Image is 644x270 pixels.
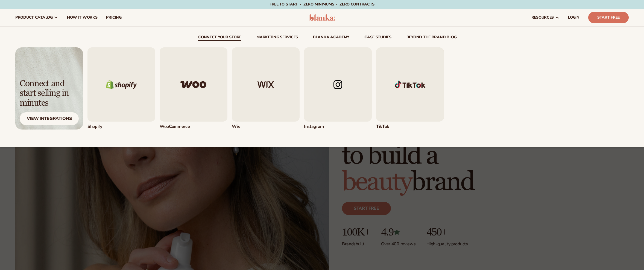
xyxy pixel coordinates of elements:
a: Woo commerce logo. WooCommerce [160,47,227,130]
div: 5 / 5 [376,47,444,130]
img: Instagram logo. [304,47,372,122]
img: Shopify logo. [87,47,155,122]
img: Shopify Image 1 [376,47,444,122]
div: Shopify [87,124,155,130]
span: LOGIN [568,15,579,20]
div: 1 / 5 [87,47,155,130]
span: resources [531,15,554,20]
span: pricing [106,15,121,20]
a: Marketing services [256,35,298,41]
img: Wix logo. [232,47,300,122]
a: case studies [364,35,391,41]
div: Instagram [304,124,372,130]
div: Connect and start selling in minutes [20,79,79,108]
a: LOGIN [564,9,584,26]
img: Light background with shadow. [15,47,83,130]
div: View Integrations [20,112,79,125]
a: beyond the brand blog [406,35,457,41]
img: Woo commerce logo. [160,47,227,122]
div: Wix [232,124,300,130]
a: Instagram logo. Instagram [304,47,372,130]
a: How It Works [63,9,102,26]
a: Shopify Image 1 TikTok [376,47,444,130]
span: product catalog [15,15,53,20]
a: Blanka Academy [313,35,349,41]
a: Start Free [588,12,629,23]
a: Wix logo. Wix [232,47,300,130]
div: 3 / 5 [232,47,300,130]
a: Shopify logo. Shopify [87,47,155,130]
a: resources [527,9,564,26]
div: 2 / 5 [160,47,227,130]
img: logo [309,14,335,21]
a: connect your store [198,35,241,41]
a: Light background with shadow. Connect and start selling in minutes View Integrations [15,47,83,130]
a: product catalog [11,9,63,26]
a: pricing [102,9,126,26]
span: How It Works [67,15,98,20]
div: TikTok [376,124,444,130]
div: WooCommerce [160,124,227,130]
div: 4 / 5 [304,47,372,130]
span: Free to start · ZERO minimums · ZERO contracts [270,2,374,7]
